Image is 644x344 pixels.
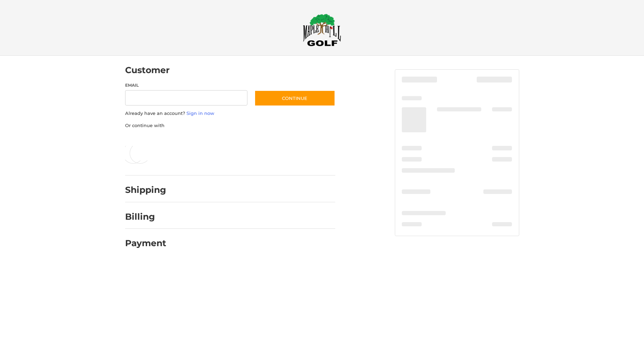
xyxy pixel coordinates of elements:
iframe: Google Customer Reviews [586,325,644,344]
h2: Shipping [125,185,166,195]
h2: Billing [125,211,166,222]
p: Already have an account? [125,110,335,117]
button: Continue [254,90,335,106]
h2: Customer [125,65,170,76]
a: Sign in now [186,110,214,116]
label: Email [125,82,248,88]
h2: Payment [125,238,166,249]
img: Maple Hill Golf [303,14,341,46]
p: Or continue with [125,122,335,129]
